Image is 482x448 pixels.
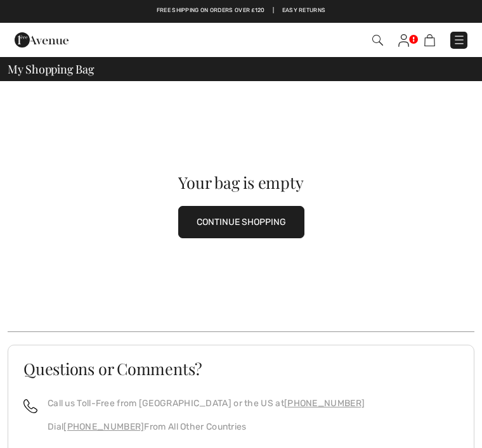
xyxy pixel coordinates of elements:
[23,361,459,376] h3: Questions or Comments?
[453,34,466,46] img: Menu
[372,35,383,46] img: Search
[23,399,37,413] img: call
[31,174,451,190] div: Your bag is empty
[424,34,435,46] img: Shopping Bag
[8,63,94,75] span: My Shopping Bag
[398,34,409,47] img: My Info
[48,397,365,410] p: Call us Toll-Free from [GEOGRAPHIC_DATA] or the US at
[178,206,304,238] button: CONTINUE SHOPPING
[157,6,265,15] a: Free shipping on orders over ₤120
[48,420,365,433] p: Dial From All Other Countries
[15,27,68,53] img: 1ère Avenue
[284,398,365,409] a: [PHONE_NUMBER]
[282,6,326,15] a: Easy Returns
[273,6,274,15] span: |
[15,34,68,45] a: 1ère Avenue
[63,421,144,432] a: [PHONE_NUMBER]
